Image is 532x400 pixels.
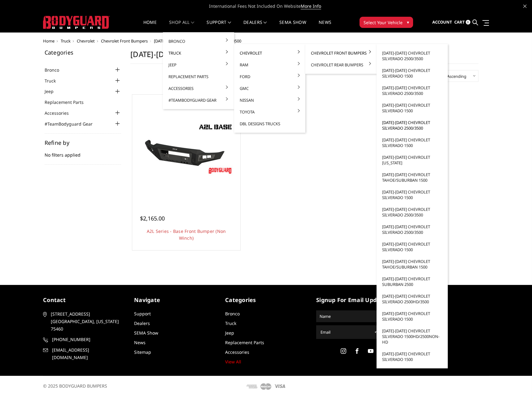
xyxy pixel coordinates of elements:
[454,19,465,25] span: Cart
[225,320,236,326] a: Truck
[501,370,532,400] iframe: Chat Widget
[225,349,249,355] a: Accessories
[45,50,121,55] h5: Categories
[43,346,125,361] a: [EMAIL_ADDRESS][DOMAIN_NAME]
[45,78,63,84] a: Truck
[207,20,231,32] a: Support
[169,20,194,32] a: shop all
[379,290,445,308] a: [DATE]-[DATE] Chevrolet Silverado 2500HD/3500
[134,349,151,355] a: Sitemap
[77,38,95,44] a: Chevrolet
[134,311,151,317] a: Support
[308,47,374,59] a: Chevrolet Front Bumpers
[319,20,331,32] a: News
[52,336,124,343] span: [PHONE_NUMBER]
[43,383,107,389] span: © 2025 BODYGUARD BUMPERS
[237,118,303,130] a: DBL Designs Trucks
[379,117,445,134] a: [DATE]-[DATE] Chevrolet Silverado 2500/3500
[43,336,125,343] a: [PHONE_NUMBER]
[45,121,100,127] a: #TeamBodyguard Gear
[165,47,232,59] a: Truck
[134,320,150,326] a: Dealers
[432,19,452,25] span: Account
[379,134,445,151] a: [DATE]-[DATE] Chevrolet Silverado 1500
[134,330,158,336] a: SEMA Show
[454,14,470,31] a: Cart 0
[140,215,165,222] span: $2,165.00
[379,308,445,325] a: [DATE]-[DATE] Chevrolet Silverado 1500
[360,17,413,28] button: Select Your Vehicle
[43,296,125,304] h5: contact
[279,20,306,32] a: SEMA Show
[432,14,452,31] a: Account
[43,38,55,44] a: Home
[225,296,307,304] h5: Categories
[379,169,445,186] a: [DATE]-[DATE] Chevrolet Tahoe/Suburban 1500
[379,64,445,82] a: [DATE]-[DATE] Chevrolet Silverado 1500
[379,82,445,99] a: [DATE]-[DATE] Chevrolet Silverado 2500/3500
[51,310,123,333] span: [STREET_ADDRESS] [GEOGRAPHIC_DATA], [US_STATE] 75460
[379,348,445,365] a: [DATE]-[DATE] Chevrolet Silverado 1500
[237,106,303,118] a: Toyota
[379,151,445,169] a: [DATE]-[DATE] Chevrolet [US_STATE]
[316,296,398,304] h5: signup for email updates
[301,3,321,9] a: More Info
[147,228,226,241] a: A2L Series - Base Front Bumper (Non Winch)
[45,67,67,73] a: Bronco
[43,16,110,29] img: BODYGUARD BUMPERS
[225,330,234,336] a: Jeep
[379,221,445,238] a: [DATE]-[DATE] Chevrolet Silverado 2500/3500
[225,340,264,345] a: Replacement Parts
[45,88,61,95] a: Jeep
[379,325,445,348] a: [DATE]-[DATE] Chevrolet Silverado 1500HD/2500non-HD
[165,82,232,94] a: Accessories
[143,20,157,32] a: Home
[237,82,303,94] a: GMC
[379,99,445,117] a: [DATE]-[DATE] Chevrolet Silverado 1500
[165,71,232,82] a: Replacement Parts
[237,59,303,71] a: Ram
[379,186,445,203] a: [DATE]-[DATE] Chevrolet Silverado 1500
[318,327,372,337] input: Email
[45,140,121,165] div: No filters applied
[61,38,71,44] a: Truck
[237,94,303,106] a: Nissan
[237,71,303,82] a: Ford
[466,20,470,24] span: 0
[45,110,76,116] a: Accessories
[165,59,232,71] a: Jeep
[225,311,240,317] a: Bronco
[165,94,232,106] a: #TeamBodyguard Gear
[45,99,91,105] a: Replacement Parts
[134,96,239,202] a: A2L Series - Base Front Bumper (Non Winch) A2L Series - Base Front Bumper (Non Winch)
[165,35,232,47] a: Bronco
[134,296,216,304] h5: Navigate
[134,340,146,345] a: News
[379,273,445,290] a: [DATE]-[DATE] Chevrolet Suburban 2500
[379,256,445,273] a: [DATE]-[DATE] Chevrolet Tahoe/Suburban 1500
[243,20,267,32] a: Dealers
[317,311,397,321] input: Name
[52,346,124,361] span: [EMAIL_ADDRESS][DOMAIN_NAME]
[225,359,241,365] a: View All
[101,38,148,44] a: Chevrolet Front Bumpers
[379,238,445,256] a: [DATE]-[DATE] Chevrolet Silverado 1500
[308,59,374,71] a: Chevrolet Rear Bumpers
[154,38,241,44] span: [DATE]-[DATE] Chevrolet Silverado 2500HD/3500
[379,47,445,64] a: [DATE]-[DATE] Chevrolet Silverado 2500/3500
[45,140,121,145] h5: Refine by
[364,19,403,26] span: Select Your Vehicle
[407,19,409,25] span: ▾
[237,47,303,59] a: Chevrolet
[130,50,478,64] h1: [DATE]-[DATE] Chevrolet Silverado 2500HD/3500
[379,203,445,221] a: [DATE]-[DATE] Chevrolet Silverado 2500/3500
